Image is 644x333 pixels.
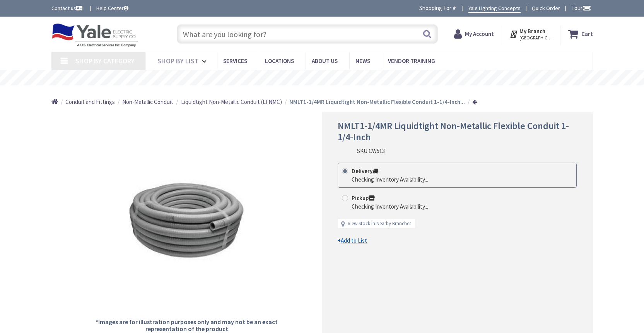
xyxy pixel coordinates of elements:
[369,147,385,155] span: CW513
[122,98,173,105] span: Non-Metallic Conduit
[75,56,135,65] span: Shop By Category
[419,4,451,12] span: Shopping For
[357,147,385,155] div: SKU:
[348,220,411,228] a: View Stock in Nearby Branches
[352,167,378,175] strong: Delivery
[453,4,456,12] strong: #
[177,24,438,44] input: What are you looking for?
[223,57,247,65] span: Services
[338,237,367,244] span: +
[465,30,494,37] strong: My Account
[65,98,115,105] span: Conduit and Fittings
[568,27,593,41] a: Cart
[181,98,282,105] span: Liquidtight Non-Metallic Conduit (LTNMC)
[352,175,428,183] div: Checking Inventory Availability...
[352,202,428,211] div: Checking Inventory Availability...
[181,98,282,106] a: Liquidtight Non-Metallic Conduit (LTNMC)
[129,163,245,279] img: NMLT1-1/4MR Liquidtight Non-Metallic Flexible Conduit 1-1/4-Inch
[532,4,560,12] a: Quick Order
[338,236,367,245] a: +Add to List
[519,35,552,41] span: [GEOGRAPHIC_DATA], [GEOGRAPHIC_DATA]
[96,4,128,12] a: Help Center
[571,4,591,12] span: Tour
[289,98,465,105] strong: NMLT1-1/4MR Liquidtight Non-Metallic Flexible Conduit 1-1/4-Inch...
[352,194,375,202] strong: Pickup
[95,319,279,332] h5: *Images are for illustration purposes only and may not be an exact representation of the product
[312,57,338,65] span: About Us
[519,27,545,35] strong: My Branch
[157,56,199,65] span: Shop By List
[581,27,593,41] strong: Cart
[341,237,367,244] u: Add to List
[388,57,435,65] span: Vendor Training
[51,23,139,47] img: Yale Electric Supply Co.
[454,27,494,41] a: My Account
[51,4,84,12] a: Contact us
[338,120,569,143] span: NMLT1-1/4MR Liquidtight Non-Metallic Flexible Conduit 1-1/4-Inch
[355,57,370,65] span: News
[65,98,115,106] a: Conduit and Fittings
[265,57,294,65] span: Locations
[468,4,521,13] a: Yale Lighting Concepts
[122,98,173,106] a: Non-Metallic Conduit
[509,27,552,41] div: My Branch [GEOGRAPHIC_DATA], [GEOGRAPHIC_DATA]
